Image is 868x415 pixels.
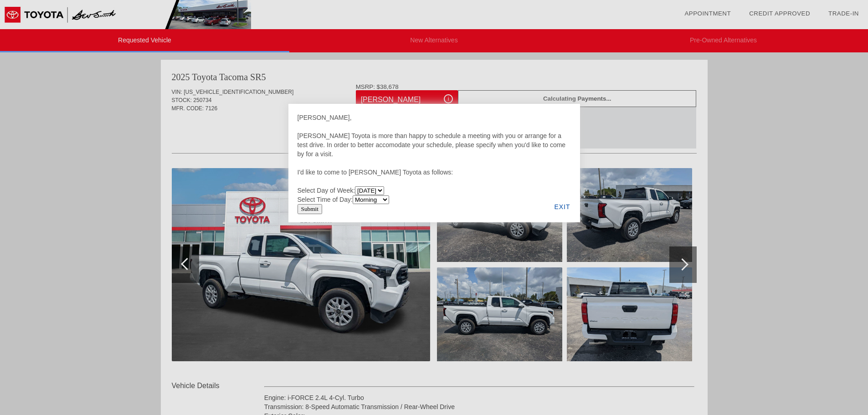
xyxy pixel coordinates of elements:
input: Submit [298,204,323,214]
div: EXIT [544,191,580,222]
a: Credit Approved [749,10,810,17]
a: Trade-In [828,10,859,17]
a: Appointment [684,10,731,17]
div: [PERSON_NAME], [PERSON_NAME] Toyota is more than happy to schedule a meeting with you or arrange ... [298,113,571,204]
